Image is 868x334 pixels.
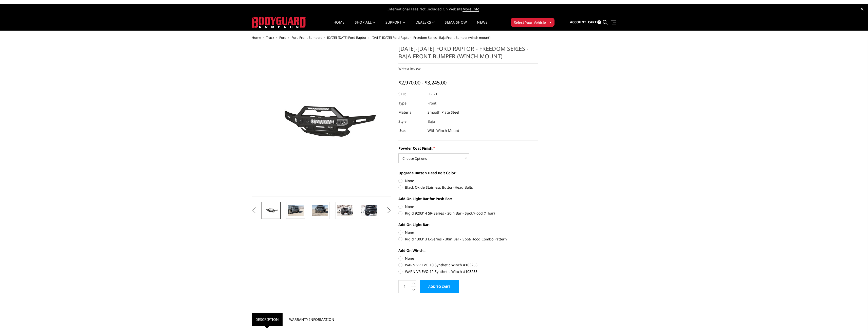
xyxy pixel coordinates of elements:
span: Account [570,20,586,24]
a: Home [334,21,344,30]
label: None [398,178,538,183]
span: [DATE]-[DATE] Ford Raptor - Freedom Series - Baja Front Bumper (winch mount) [372,35,490,40]
img: BODYGUARD BUMPERS [252,17,306,28]
a: Home [252,35,261,40]
label: None [398,204,538,209]
dd: Front [428,99,436,108]
span: Select Your Vehicle [514,20,546,25]
span: ▾ [549,20,551,25]
label: Add-On Winch:: [398,248,538,253]
dt: Material: [398,108,424,117]
label: WARN VR EVO 10 Synthetic Winch #103253 [398,262,538,268]
label: WARN VR EVO 12 Synthetic Winch #103255 [398,269,538,274]
a: Cart 0 [588,15,601,29]
button: Select Your Vehicle [511,18,555,27]
span: International Fees Not Included On Website [252,4,617,14]
span: 0 [597,20,601,24]
span: $2,970.00 - $3,245.00 [398,79,447,86]
label: Upgrade Button Head Bolt Color: [398,170,538,175]
dd: LBF21I [428,90,439,99]
dt: Style: [398,117,424,126]
img: 2021-2025 Ford Raptor - Freedom Series - Baja Front Bumper (winch mount) [312,205,328,216]
a: Description [252,313,283,326]
button: Previous [250,207,258,214]
a: SEMA Show [445,21,467,30]
span: Cart [588,20,597,24]
h1: [DATE]-[DATE] Ford Raptor - Freedom Series - Baja Front Bumper (winch mount) [398,45,538,64]
dt: Type: [398,99,424,108]
a: Truck [266,35,274,40]
label: None [398,230,538,235]
label: Rigid 130313 E-Series - 30in Bar - Spot/Flood Combo Pattern [398,236,538,242]
label: Rigid 920314 SR-Series - 20in Bar - Spot/Flood (1 bar) [398,210,538,216]
a: Account [570,15,586,29]
label: Add-On Light Bar for Push Bar: [398,196,538,201]
a: Dealers [416,21,435,30]
a: News [477,21,487,30]
a: 2021-2025 Ford Raptor - Freedom Series - Baja Front Bumper (winch mount) [252,45,392,197]
a: [DATE]-[DATE] Ford Raptor [327,35,366,40]
img: 2021-2025 Ford Raptor - Freedom Series - Baja Front Bumper (winch mount) [361,205,377,216]
a: shop all [355,21,375,30]
a: Ford Front Bumpers [291,35,322,40]
dt: SKU: [398,90,424,99]
a: Write a Review [398,66,420,71]
dd: With Winch Mount [428,126,459,135]
a: Warranty Information [285,313,338,326]
label: Add-On Light Bar: [398,222,538,227]
iframe: Chat Widget [843,310,868,334]
img: 2021-2025 Ford Raptor - Freedom Series - Baja Front Bumper (winch mount) [288,205,304,216]
dd: Smooth Plate Steel [428,108,459,117]
dt: Use: [398,126,424,135]
button: Next [385,207,393,214]
dd: Baja [428,117,435,126]
label: Powder Coat Finish: [398,146,538,151]
a: Ford [279,35,286,40]
img: 2021-2025 Ford Raptor - Freedom Series - Baja Front Bumper (winch mount) [337,205,353,216]
a: Support [385,21,405,30]
input: Add to Cart [420,280,459,293]
label: Black Oxide Stainless Button-Head Bolts [398,185,538,190]
label: None [398,256,538,261]
a: More Info [463,7,479,12]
